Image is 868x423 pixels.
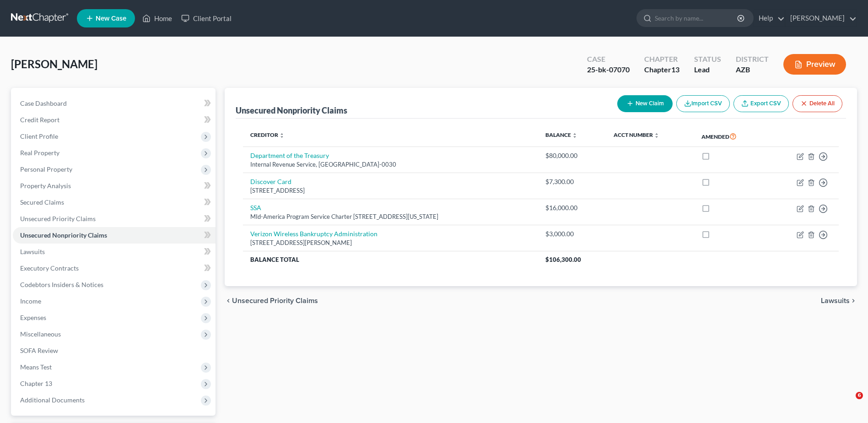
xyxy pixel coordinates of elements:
[837,392,859,414] iframe: Intercom live chat
[20,297,41,305] span: Income
[572,133,577,138] i: unfold_more
[783,54,846,75] button: Preview
[236,105,347,116] div: Unsecured Nonpriority Claims
[736,65,769,75] div: AZB
[13,260,216,277] a: Executory Contracts
[13,227,216,244] a: Unsecured Nonpriority Claims
[736,54,769,65] div: District
[20,182,71,190] span: Property Analysis
[694,54,721,65] div: Status
[545,256,581,263] span: $106,300.00
[733,95,789,112] a: Export CSV
[13,178,216,194] a: Property Analysis
[644,65,679,75] div: Chapter
[20,396,85,404] span: Additional Documents
[20,198,64,206] span: Secured Claims
[20,314,46,321] span: Expenses
[20,363,52,371] span: Means Test
[850,297,857,304] i: chevron_right
[250,212,531,221] div: MId-America Program Service Charter [STREET_ADDRESS][US_STATE]
[587,65,630,75] div: 25-bk-07070
[617,95,673,112] button: New Claim
[694,65,721,75] div: Lead
[250,178,291,185] a: Discover Card
[821,297,857,304] button: Lawsuits chevron_right
[614,131,659,138] a: Acct Number unfold_more
[225,297,232,304] i: chevron_left
[20,380,52,387] span: Chapter 13
[13,244,216,260] a: Lawsuits
[20,149,59,157] span: Real Property
[250,204,261,211] a: SSA
[671,65,679,74] span: 13
[545,151,599,160] div: $80,000.00
[13,112,216,128] a: Credit Report
[11,57,97,70] span: [PERSON_NAME]
[13,194,216,211] a: Secured Claims
[13,211,216,227] a: Unsecured Priority Claims
[786,10,857,27] a: [PERSON_NAME]
[545,203,599,212] div: $16,000.00
[250,239,531,247] div: [STREET_ADDRESS][PERSON_NAME]
[694,126,767,147] th: Amended
[20,215,96,222] span: Unsecured Priority Claims
[250,230,377,238] a: Verizon Wireless Bankruptcy Administration
[250,160,531,169] div: Internal Revenue Service, [GEOGRAPHIC_DATA]-0030
[676,95,730,112] button: Import CSV
[177,10,236,27] a: Client Portal
[20,347,58,354] span: SOFA Review
[20,264,79,272] span: Executory Contracts
[250,186,531,195] div: [STREET_ADDRESS]
[545,229,599,239] div: $3,000.00
[232,297,318,304] span: Unsecured Priority Claims
[96,15,126,22] span: New Case
[13,95,216,112] a: Case Dashboard
[279,133,285,138] i: unfold_more
[20,99,67,107] span: Case Dashboard
[821,297,850,304] span: Lawsuits
[654,133,659,138] i: unfold_more
[138,10,177,27] a: Home
[20,165,72,173] span: Personal Property
[545,131,577,138] a: Balance unfold_more
[644,54,679,65] div: Chapter
[243,251,538,268] th: Balance Total
[20,330,61,338] span: Miscellaneous
[20,248,45,255] span: Lawsuits
[250,152,329,159] a: Department of the Treasury
[225,297,318,304] button: chevron_left Unsecured Priority Claims
[20,132,58,140] span: Client Profile
[20,116,59,124] span: Credit Report
[250,131,285,138] a: Creditor unfold_more
[856,392,863,399] span: 6
[20,281,103,288] span: Codebtors Insiders & Notices
[545,177,599,186] div: $7,300.00
[754,10,785,27] a: Help
[13,342,216,359] a: SOFA Review
[655,10,739,27] input: Search by name...
[587,54,630,65] div: Case
[20,231,107,239] span: Unsecured Nonpriority Claims
[793,95,842,112] button: Delete All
